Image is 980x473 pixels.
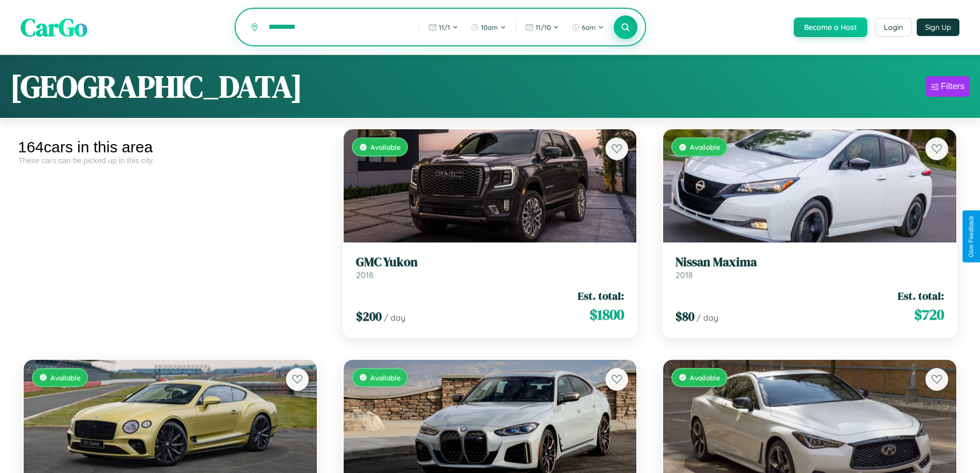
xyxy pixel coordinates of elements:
a: GMC Yukon2018 [356,255,625,280]
button: Become a Host [794,17,867,37]
span: Available [690,373,720,382]
span: CarGo [21,10,87,44]
button: 6am [566,19,609,36]
h1: [GEOGRAPHIC_DATA] [10,65,302,108]
h3: GMC Yukon [356,255,625,270]
div: Filters [941,81,965,92]
span: $ 1800 [590,304,624,325]
button: 11/1 [423,19,464,36]
button: 11/10 [520,19,564,36]
span: 2018 [675,270,693,280]
span: 6am [582,23,596,31]
span: 2018 [356,270,373,280]
span: Est. total: [578,288,624,303]
span: 10am [481,23,498,31]
span: Available [50,373,81,382]
span: $ 80 [675,308,694,325]
span: 11 / 10 [536,23,551,31]
button: Login [875,18,912,37]
span: $ 200 [356,308,382,325]
div: 164 cars in this area [18,138,323,156]
a: Nissan Maxima2018 [675,255,944,280]
h3: Nissan Maxima [675,255,944,270]
span: 11 / 1 [439,23,450,31]
button: Filters [926,76,970,97]
span: Available [370,143,401,151]
span: Available [370,373,401,382]
span: / day [697,312,718,323]
button: 10am [466,19,511,36]
span: Available [690,143,720,151]
span: Est. total: [898,288,944,303]
span: $ 720 [914,304,944,325]
button: Sign Up [917,19,959,36]
div: These cars can be picked up in this city. [18,156,323,165]
span: / day [384,312,405,323]
div: Give Feedback [968,216,975,257]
